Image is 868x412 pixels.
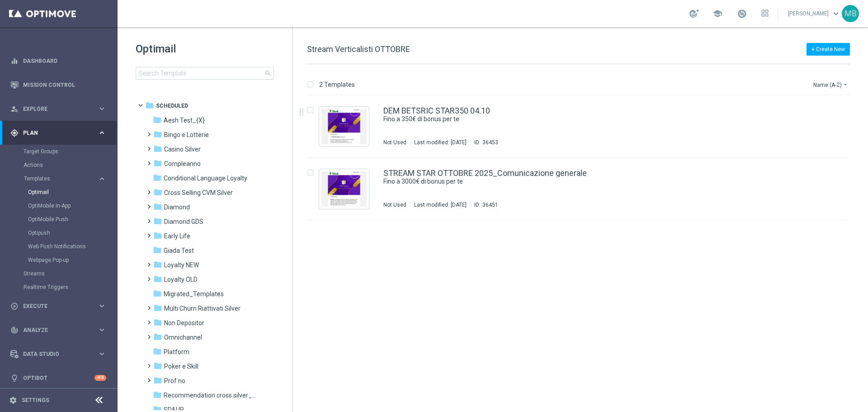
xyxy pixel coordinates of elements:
a: Optibot [23,366,94,390]
input: Search Template [136,67,274,80]
div: Not Used [383,139,406,146]
i: folder [153,173,162,182]
i: folder [153,390,162,399]
i: folder [153,231,162,240]
i: folder [153,202,162,211]
a: Dashboard [23,49,106,73]
span: Migrated_Templates [164,290,224,298]
div: Last modified: [DATE] [410,139,470,146]
div: Optibot [10,366,106,390]
i: folder [153,144,162,153]
h1: Optimail [136,42,274,56]
button: equalizer Dashboard [10,57,107,65]
i: person_search [10,105,19,113]
a: Mission Control [23,73,106,97]
div: +10 [94,375,106,381]
span: Early Life [164,232,190,240]
a: Fino a 3000€ di bonus per te [383,177,790,186]
i: lightbulb [10,374,19,382]
i: keyboard_arrow_right [98,128,106,137]
i: gps_fixed [10,129,19,137]
div: Analyze [10,326,98,334]
i: keyboard_arrow_right [98,175,106,183]
i: folder [153,376,162,385]
a: Web Push Notifications [28,243,94,250]
div: Fino a 350€ di bonus per te [383,115,811,123]
a: Optipush [28,229,94,237]
button: play_circle_outline Execute keyboard_arrow_right [10,303,107,310]
div: Target Groups [24,145,117,158]
img: 36453.jpeg [321,109,367,144]
i: keyboard_arrow_right [98,104,106,113]
div: 36453 [482,139,498,146]
i: settings [9,396,17,404]
i: keyboard_arrow_right [98,350,106,358]
a: OptiMobile In-App [28,202,94,209]
i: keyboard_arrow_right [98,302,106,310]
a: [PERSON_NAME]keyboard_arrow_down [787,7,842,20]
span: Stream Verticalisti OTTOBRE [307,44,410,54]
span: Cross Selling CVM Silver [164,189,233,197]
span: Loyalty OLD [164,275,198,284]
span: Non Depositor [164,319,204,327]
span: search [264,70,272,77]
span: Execute [23,303,98,309]
button: Mission Control [10,81,107,89]
i: folder [153,361,162,370]
button: Data Studio keyboard_arrow_right [10,350,107,358]
div: Optimail [28,185,117,199]
button: lightbulb Optibot +10 [10,374,107,382]
a: Target Groups [24,148,94,155]
span: Aesh Test_{X} [164,116,205,124]
span: Analyze [23,327,98,333]
span: Data Studio [23,351,98,357]
i: folder [153,347,162,356]
button: + Create New [807,43,850,56]
button: Name (A-Z)arrow_drop_down [812,79,850,90]
a: OptiMobile Push [28,216,94,223]
i: folder [153,289,162,298]
span: Bingo e Lotterie [164,131,209,139]
span: school [712,9,722,19]
span: Compleanno [164,160,201,168]
i: track_changes [10,326,19,334]
div: track_changes Analyze keyboard_arrow_right [10,327,107,334]
span: Plan [23,130,98,136]
a: Webpage Pop-up [28,256,94,264]
i: folder [153,188,162,197]
div: Optipush [28,226,117,240]
div: MB [842,5,859,22]
div: Press SPACE to select this row. [298,158,866,220]
i: folder [153,217,162,226]
div: OptiMobile Push [28,213,117,226]
div: Streams [24,267,117,280]
span: Scheduled [156,102,188,110]
i: play_circle_outline [10,302,19,310]
a: DEM BETSRIC STAR350 04.10 [383,107,490,115]
button: gps_fixed Plan keyboard_arrow_right [10,129,107,137]
span: Conditional Language Loyalty [164,174,247,182]
button: person_search Explore keyboard_arrow_right [10,105,107,113]
button: Templates keyboard_arrow_right [24,175,107,182]
span: Poker e Skill [164,362,198,370]
i: equalizer [10,57,19,65]
a: Settings [22,398,49,403]
span: Multi Churn Riattivati Silver [164,304,241,313]
div: Dashboard [10,49,106,73]
i: folder [153,246,162,255]
i: folder [153,332,162,341]
span: Omnichannel [164,333,202,341]
div: Realtime Triggers [24,280,117,294]
a: Actions [24,161,94,169]
div: Web Push Notifications [28,240,117,253]
div: Templates [24,172,117,267]
img: 36451.jpeg [321,171,367,207]
span: Casino Silver [164,145,201,153]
